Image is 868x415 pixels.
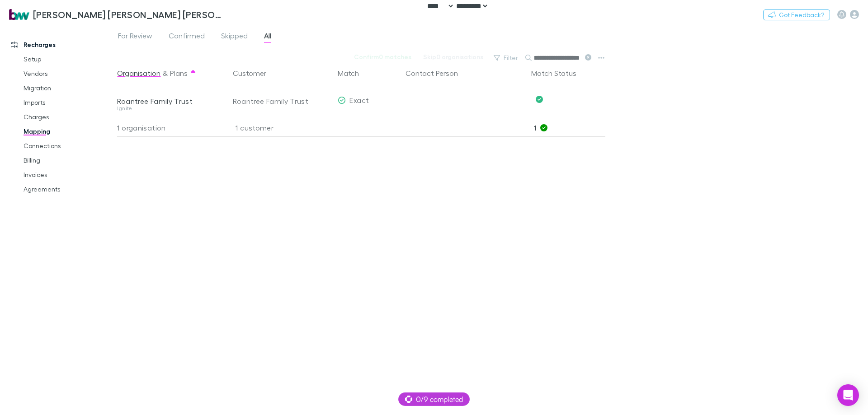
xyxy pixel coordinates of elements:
a: Imports [14,95,122,110]
button: Match [338,64,370,82]
span: For Review [118,31,152,43]
a: Migration [14,81,122,95]
span: Confirmed [169,31,205,43]
span: Exact [349,96,369,104]
div: Open Intercom Messenger [837,384,859,406]
button: Plans [170,64,188,82]
div: Roantree Family Trust [117,97,222,106]
div: 1 customer [226,119,334,137]
div: Ignite [117,106,222,111]
a: Charges [14,110,122,124]
a: Agreements [14,182,122,196]
button: Filter [489,52,524,63]
svg: Confirmed [536,96,543,103]
a: Vendors [14,66,122,81]
span: All [264,31,271,43]
h3: [PERSON_NAME] [PERSON_NAME] [PERSON_NAME] Partners [33,9,224,20]
button: Match Status [531,64,587,82]
a: Setup [14,52,122,66]
button: Customer [233,64,277,82]
a: Mapping [14,124,122,139]
button: Got Feedback? [763,9,830,20]
a: Recharges [2,37,122,52]
button: Skip0 organisations [417,51,489,62]
div: Roantree Family Trust [233,83,330,119]
p: 1 [534,119,605,136]
a: Billing [14,153,122,168]
button: Confirm0 matches [348,51,417,62]
div: 1 organisation [117,119,226,137]
a: Invoices [14,168,122,182]
img: Brewster Walsh Waters Partners's Logo [9,9,29,20]
button: Organisation [117,64,160,82]
button: Contact Person [406,64,469,82]
div: & [117,64,222,82]
span: Skipped [221,31,248,43]
a: [PERSON_NAME] [PERSON_NAME] [PERSON_NAME] Partners [4,4,230,25]
a: Connections [14,139,122,153]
